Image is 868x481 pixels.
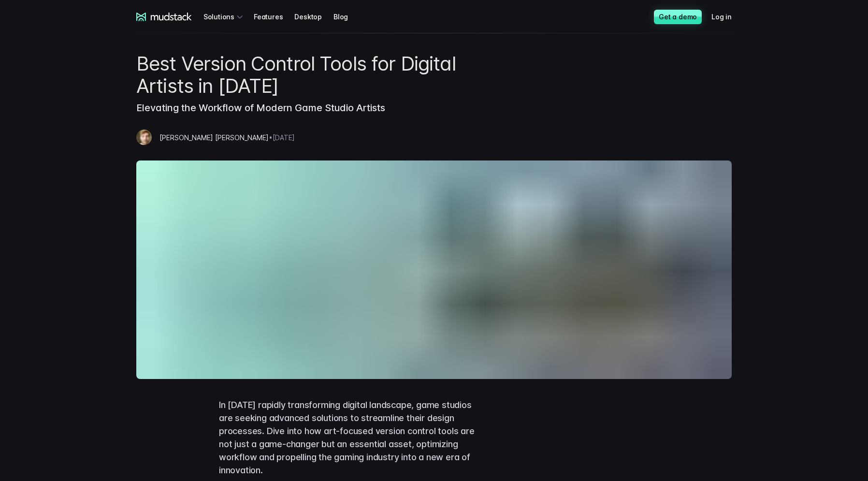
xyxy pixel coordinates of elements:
[254,8,294,26] a: Features
[711,8,743,26] a: Log in
[333,8,360,26] a: Blog
[136,13,192,21] a: mudstack logo
[219,398,485,477] p: In [DATE] rapidly transforming digital landscape, game studios are seeking advanced solutions to ...
[136,97,485,114] h3: Elevating the Workflow of Modern Game Studio Artists
[294,8,333,26] a: Desktop
[136,53,485,97] h1: Best Version Control Tools for Digital Artists in [DATE]
[203,8,246,26] div: Solutions
[159,133,269,142] span: [PERSON_NAME] [PERSON_NAME]
[269,133,295,142] span: • [DATE]
[654,10,702,24] a: Get a demo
